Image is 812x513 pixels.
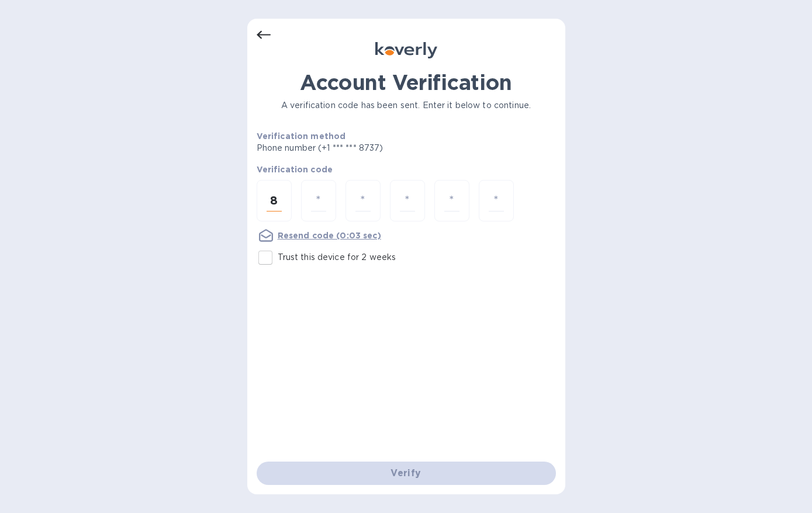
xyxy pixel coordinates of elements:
[257,164,556,175] p: Verification code
[257,131,346,141] b: Verification method
[257,70,556,95] h1: Account Verification
[257,99,556,112] p: A verification code has been sent. Enter it below to continue.
[278,231,381,240] u: Resend code (0:03 sec)
[257,142,473,154] p: Phone number (+1 *** *** 8737)
[278,251,396,264] p: Trust this device for 2 weeks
